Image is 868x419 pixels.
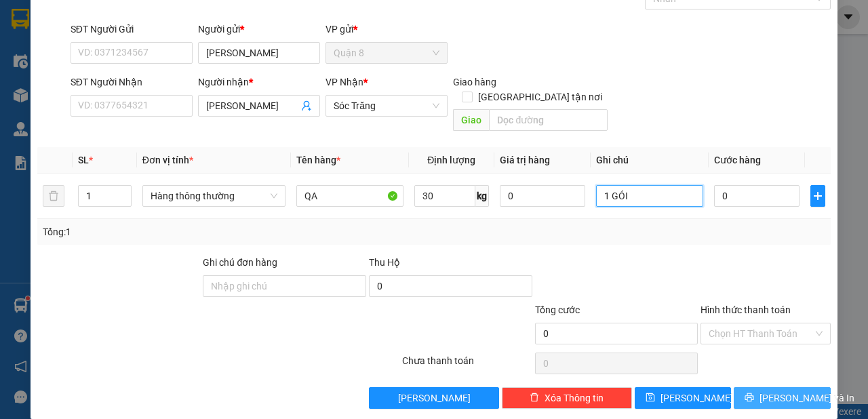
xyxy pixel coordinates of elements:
span: Hàng thông thường [151,186,277,206]
span: printer [745,393,754,403]
div: VP gửi [325,22,448,37]
div: Chưa thanh toán [401,353,534,377]
input: Ghi Chú [596,185,703,207]
span: Sóc Trăng [334,96,439,116]
button: plus [810,185,825,207]
span: [PERSON_NAME] và In [759,391,854,405]
span: Đơn vị tính [142,155,193,165]
input: VD: Bàn, Ghế [296,185,403,207]
img: logo.jpg [7,7,54,54]
span: SL [78,155,89,165]
div: Người nhận [198,75,320,89]
span: [PERSON_NAME] [398,391,471,405]
div: Người gửi [198,22,320,37]
span: [PERSON_NAME] [660,391,733,405]
span: Thu Hộ [369,257,400,268]
label: Hình thức thanh toán [701,304,791,315]
span: save [646,393,655,403]
span: Quận 8 [334,43,439,63]
span: Giao hàng [453,77,496,87]
span: Định lượng [427,155,475,165]
div: SĐT Người Nhận [71,75,193,89]
button: save[PERSON_NAME] [635,387,732,409]
button: [PERSON_NAME] [369,387,499,409]
span: environment [94,91,103,100]
span: Tổng cước [535,304,580,315]
span: environment [7,91,16,100]
button: delete [43,185,64,207]
div: SĐT Người Gửi [71,22,193,37]
span: Cước hàng [714,155,761,165]
span: VP Nhận [325,77,363,87]
input: 0 [500,185,585,207]
th: Ghi chú [591,147,709,174]
li: VP Sóc Trăng [94,73,180,88]
button: printer[PERSON_NAME] và In [734,387,831,409]
li: VP Quận 8 [7,73,94,88]
label: Ghi chú đơn hàng [203,257,277,268]
span: Xóa Thông tin [545,391,604,405]
li: Vĩnh Thành (Sóc Trăng) [7,7,197,58]
button: deleteXóa Thông tin [502,387,632,409]
span: kg [475,185,489,207]
span: user-add [301,100,312,111]
span: [GEOGRAPHIC_DATA] tận nơi [473,89,608,104]
span: delete [530,393,539,403]
input: Ghi chú đơn hàng [203,275,366,297]
input: Dọc đường [489,109,607,131]
span: plus [811,191,825,201]
span: Giao [453,109,489,131]
div: Tổng: 1 [43,224,336,239]
span: Tên hàng [296,155,340,165]
span: Giá trị hàng [500,155,550,165]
